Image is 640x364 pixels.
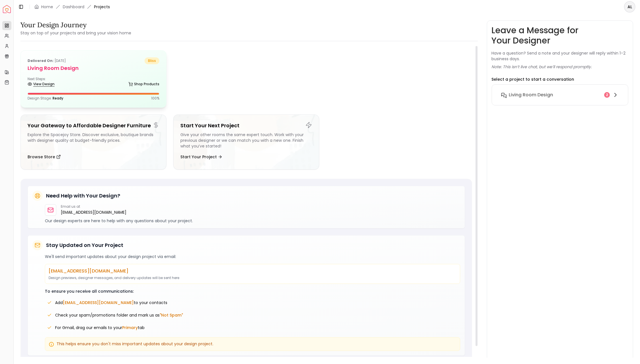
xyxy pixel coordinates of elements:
p: Email us at [61,204,126,209]
p: 100 % [151,96,159,101]
a: Home [41,4,53,10]
span: Ready [53,96,63,101]
span: Add to your contacts [55,300,167,305]
h5: Need Help with Your Design? [46,192,120,200]
a: Spacejoy [3,5,11,13]
h6: Living Room design [509,91,553,98]
a: Dashboard [63,4,84,10]
span: This helps ensure you don't miss important updates about your design project. [57,341,213,347]
p: Note: This isn’t live chat, but we’ll respond promptly. [492,64,592,70]
div: 2 [604,92,610,98]
span: Projects [94,4,110,10]
p: We'll send important updates about your design project via email: [45,254,460,259]
div: Next Steps: [28,77,159,88]
h5: Your Gateway to Affordable Designer Furniture [28,122,159,130]
span: AL [625,2,635,12]
h5: Living Room design [28,64,159,72]
a: Shop Products [128,80,159,88]
span: Check your spam/promotions folder and mark us as [55,312,183,318]
a: Start Your Next ProjectGive your other rooms the same expert touch. Work with your previous desig... [173,115,319,170]
p: Design previews, designer messages, and delivery updates will be sent here [49,276,456,280]
div: Give your other rooms the same expert touch. Work with your previous designer or we can match you... [180,132,312,149]
small: Stay on top of your projects and bring your vision home [20,30,131,36]
button: AL [624,1,635,13]
button: Start Your Project [180,151,222,163]
div: Explore the Spacejoy Store. Discover exclusive, boutique brands with designer quality at budget-f... [28,132,159,149]
p: [EMAIL_ADDRESS][DOMAIN_NAME] [49,268,456,274]
span: "Not Spam" [160,312,183,318]
p: Our design experts are here to help with any questions about your project. [45,218,460,224]
p: [DATE] [28,57,66,64]
span: Primary [122,325,138,330]
img: Spacejoy Logo [3,5,11,13]
a: [EMAIL_ADDRESS][DOMAIN_NAME] [61,209,126,216]
b: Delivered on: [28,58,54,63]
a: View Design [28,80,55,88]
h5: Stay Updated on Your Project [46,241,123,249]
p: Design Stage: [28,96,63,101]
p: Select a project to start a conversation [492,76,574,82]
h3: Leave a Message for Your Designer [492,25,628,46]
button: Living Room design2 [497,89,624,101]
span: bliss [145,57,159,64]
a: Your Gateway to Affordable Designer FurnitureExplore the Spacejoy Store. Discover exclusive, bout... [20,115,166,170]
span: [EMAIL_ADDRESS][DOMAIN_NAME] [63,300,134,305]
span: For Gmail, drag our emails to your tab [55,325,145,330]
p: Have a question? Send a note and your designer will reply within 1–2 business days. [492,50,628,62]
h5: Start Your Next Project [180,122,312,130]
h3: Your Design Journey [20,20,131,30]
p: To ensure you receive all communications: [45,288,460,294]
button: Browse Store [28,151,61,163]
nav: breadcrumb [34,4,110,10]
